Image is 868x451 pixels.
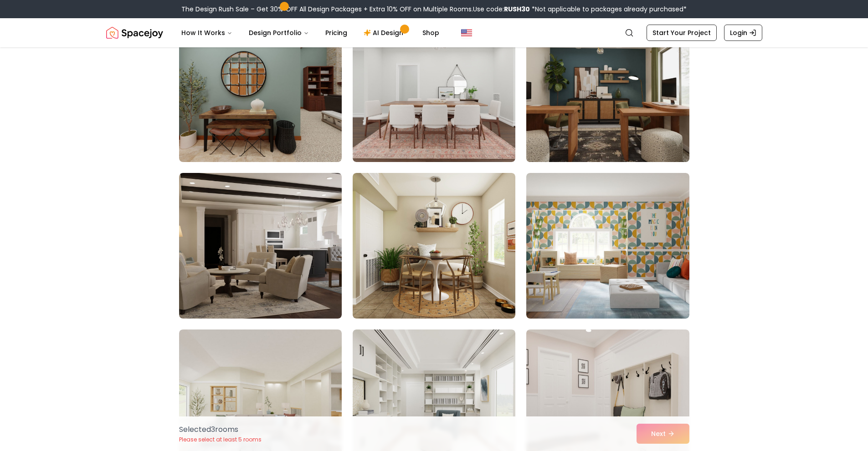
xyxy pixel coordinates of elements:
p: Selected 3 room s [179,424,262,435]
a: Shop [415,24,447,42]
div: The Design Rush Sale – Get 30% OFF All Design Packages + Extra 10% OFF on Multiple Rooms. [181,5,687,14]
nav: Main [174,24,447,42]
img: Room room-19 [179,16,342,162]
p: Please select at least 5 rooms [179,436,262,443]
img: Room room-24 [526,173,689,319]
img: Spacejoy Logo [106,24,163,42]
span: *Not applicable to packages already purchased* [530,5,687,14]
img: Room room-23 [353,173,515,319]
a: Spacejoy [106,24,163,42]
img: Room room-20 [353,16,515,162]
button: Design Portfolio [241,24,316,42]
span: Use code: [473,5,530,14]
a: Start Your Project [647,25,717,41]
img: Room room-22 [179,173,342,319]
a: Login [724,25,762,41]
a: Pricing [318,24,354,42]
img: United States [461,27,472,38]
nav: Global [106,18,762,47]
button: How It Works [174,24,240,42]
a: AI Design [356,24,413,42]
img: Room room-21 [522,13,693,166]
b: RUSH30 [504,5,530,14]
